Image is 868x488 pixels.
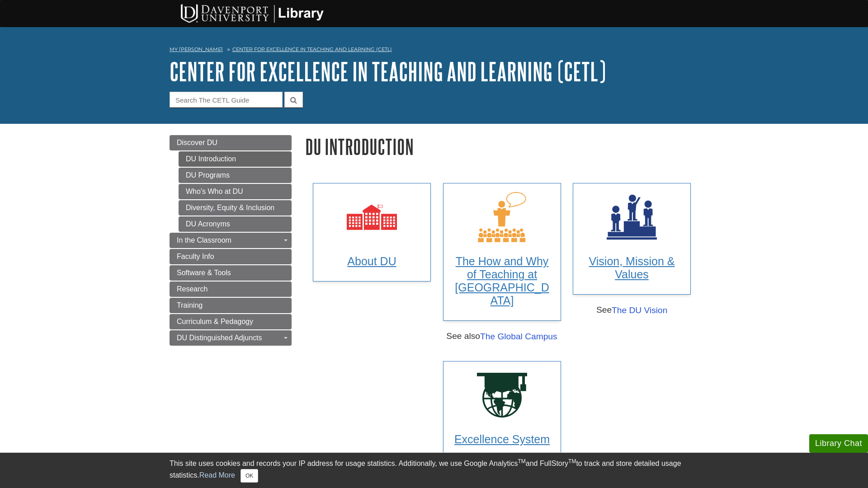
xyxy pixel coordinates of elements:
[170,249,292,264] a: Faculty Info
[179,151,292,167] a: DU Introduction
[165,2,337,24] img: DU Libraries
[170,135,292,346] div: Guide Page Menu
[170,46,223,53] a: My [PERSON_NAME]
[568,458,576,465] sup: TM
[313,183,431,282] a: About DU
[809,434,868,453] button: Library Chat
[177,318,253,325] span: Curriculum & Pedagogy
[199,471,235,479] a: Read More
[177,285,208,293] span: Research
[177,236,231,244] span: In the Classroom
[232,46,392,52] a: Center for Excellence in Teaching and Learning (CETL)
[170,298,292,313] a: Training
[443,361,561,460] a: Excellence System
[573,183,691,295] a: Vision, Mission & Values
[305,135,698,158] h1: DU Introduction
[322,255,422,268] h3: About DU
[177,139,217,146] span: Discover DU
[241,469,258,483] button: Close
[452,255,552,307] h3: The How and Why of Teaching at [GEOGRAPHIC_DATA]
[179,184,292,199] a: Who's Who at DU
[170,135,292,150] a: Discover DU
[177,334,262,342] span: DU Distinguished Adjuncts
[179,200,292,216] a: Diversity, Equity & Inclusion
[177,253,214,260] span: Faculty Info
[177,269,231,277] span: Software & Tools
[170,282,292,297] a: Research
[170,314,292,329] a: Curriculum & Pedagogy
[170,233,292,248] a: In the Classroom
[170,265,292,281] a: Software & Tools
[443,330,561,343] p: See also
[177,301,203,309] span: Training
[582,255,682,281] h3: Vision, Mission & Values
[170,57,606,85] a: Center for Excellence in Teaching and Learning (CETL)
[443,183,561,321] a: The How and Why of Teaching at [GEOGRAPHIC_DATA]
[573,304,691,317] p: See
[170,43,698,58] nav: breadcrumb
[179,168,292,183] a: DU Programs
[452,433,552,446] h3: Excellence System
[179,216,292,232] a: DU Acronyms
[170,92,283,108] input: Search The CETL Guide
[518,458,525,465] sup: TM
[170,458,698,483] div: This site uses cookies and records your IP address for usage statistics. Additionally, we use Goo...
[480,330,557,343] a: The Global Campus
[612,304,667,317] a: The DU Vision
[170,330,292,346] a: DU Distinguished Adjuncts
